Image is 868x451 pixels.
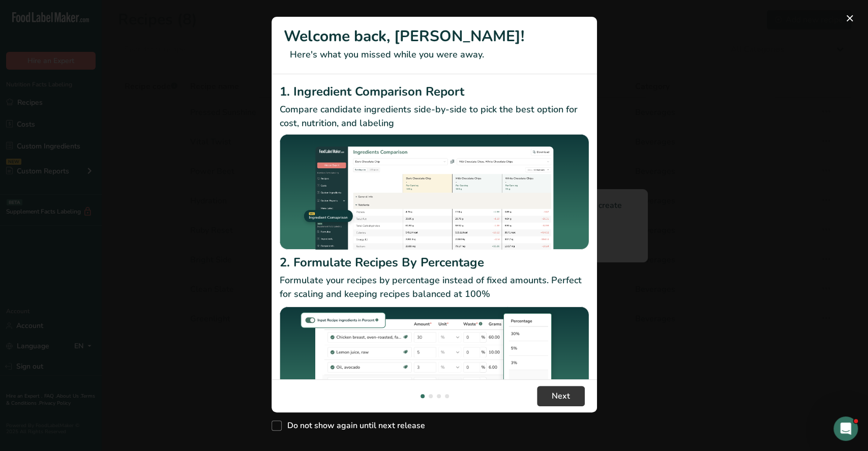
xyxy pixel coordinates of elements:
h2: 1. Ingredient Comparison Report [280,82,589,101]
span: Do not show again until next release [282,420,425,431]
p: Formulate your recipes by percentage instead of fixed amounts. Perfect for scaling and keeping re... [280,274,589,301]
img: Formulate Recipes By Percentage [280,305,589,428]
span: Next [552,390,570,402]
h1: Welcome back, [PERSON_NAME]! [284,25,585,48]
h2: 2. Formulate Recipes By Percentage [280,253,589,272]
p: Here's what you missed while you were away. [284,48,585,62]
img: Ingredient Comparison Report [280,134,589,250]
p: Compare candidate ingredients side-by-side to pick the best option for cost, nutrition, and labeling [280,103,589,130]
iframe: Intercom live chat [833,416,858,441]
button: Next [537,386,585,406]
